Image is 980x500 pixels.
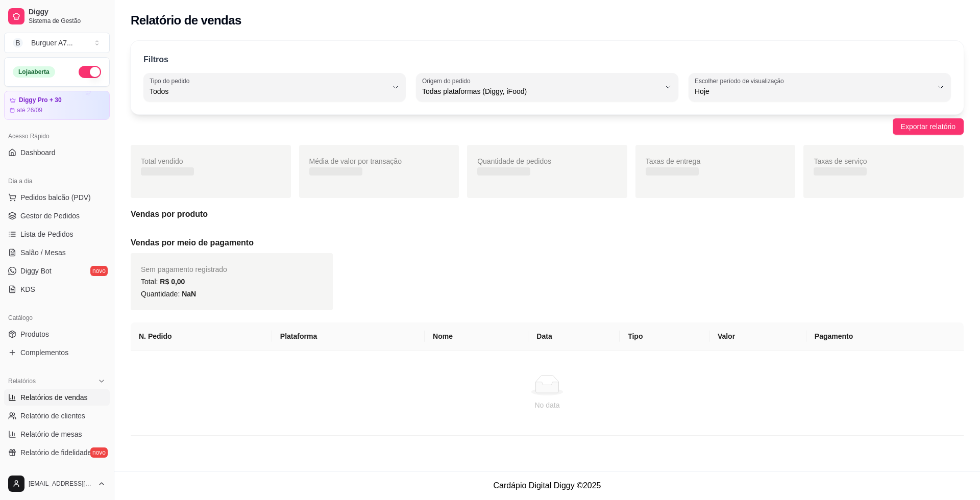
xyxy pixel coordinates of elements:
[646,157,700,165] span: Taxas de entrega
[309,157,402,165] span: Média de valor por transação
[31,38,73,48] div: Burguer A7 ...
[4,281,110,297] a: KDS
[4,344,110,361] a: Complementos
[143,73,406,102] button: Tipo do pedidoTodos
[4,33,110,53] button: Select a team
[8,377,36,385] span: Relatórios
[20,147,56,158] span: Dashboard
[150,77,193,85] label: Tipo do pedido
[20,266,52,276] span: Diggy Bot
[4,91,110,120] a: Diggy Pro + 30até 26/09
[422,77,474,85] label: Origem do pedido
[814,157,867,165] span: Taxas de serviço
[272,322,425,351] th: Plataforma
[141,265,227,273] span: Sem pagamento registrado
[4,389,110,406] a: Relatórios de vendas
[131,208,964,220] h5: Vendas por produto
[4,444,110,461] a: Relatório de fidelidadenovo
[20,411,85,421] span: Relatório de clientes
[20,229,73,239] span: Lista de Pedidos
[4,263,110,279] a: Diggy Botnovo
[20,329,49,339] span: Produtos
[4,408,110,424] a: Relatório de clientes
[20,284,35,294] span: KDS
[20,447,91,458] span: Relatório de fidelidade
[806,322,964,351] th: Pagamento
[114,471,980,500] footer: Cardápio Digital Diggy © 2025
[416,73,678,102] button: Origem do pedidoTodas plataformas (Diggy, iFood)
[182,290,196,298] span: NaN
[4,4,110,29] a: DiggySistema de Gestão
[4,189,110,206] button: Pedidos balcão (PDV)
[4,226,110,242] a: Lista de Pedidos
[141,157,183,165] span: Total vendido
[4,144,110,161] a: Dashboard
[422,86,660,96] span: Todas plataformas (Diggy, iFood)
[141,290,196,298] span: Quantidade:
[4,128,110,144] div: Acesso Rápido
[20,392,88,403] span: Relatórios de vendas
[143,54,168,66] p: Filtros
[29,17,106,25] span: Sistema de Gestão
[20,211,80,221] span: Gestor de Pedidos
[695,77,787,85] label: Escolher período de visualização
[4,326,110,342] a: Produtos
[29,8,106,17] span: Diggy
[4,173,110,189] div: Dia a dia
[4,208,110,224] a: Gestor de Pedidos
[150,86,387,96] span: Todos
[901,121,955,132] span: Exportar relatório
[13,66,55,78] div: Loja aberta
[709,322,806,351] th: Valor
[29,480,93,488] span: [EMAIL_ADDRESS][DOMAIN_NAME]
[20,429,82,439] span: Relatório de mesas
[79,66,101,78] button: Alterar Status
[131,12,241,29] h2: Relatório de vendas
[141,278,185,286] span: Total:
[4,426,110,442] a: Relatório de mesas
[131,322,272,351] th: N. Pedido
[4,244,110,261] a: Salão / Mesas
[695,86,933,96] span: Hoje
[131,237,964,249] h5: Vendas por meio de pagamento
[19,96,62,104] article: Diggy Pro + 30
[17,106,42,114] article: até 26/09
[20,347,68,358] span: Complementos
[528,322,620,351] th: Data
[4,471,110,496] button: [EMAIL_ADDRESS][DOMAIN_NAME]
[13,38,23,48] span: B
[160,278,185,286] span: R$ 0,00
[425,322,528,351] th: Nome
[4,310,110,326] div: Catálogo
[20,247,66,258] span: Salão / Mesas
[477,157,551,165] span: Quantidade de pedidos
[689,73,951,102] button: Escolher período de visualizaçãoHoje
[143,399,951,411] div: No data
[893,118,964,135] button: Exportar relatório
[20,192,91,203] span: Pedidos balcão (PDV)
[620,322,709,351] th: Tipo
